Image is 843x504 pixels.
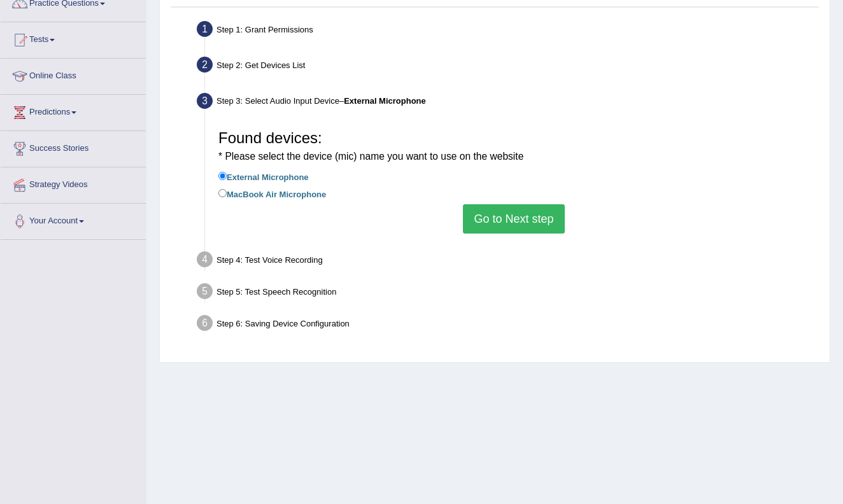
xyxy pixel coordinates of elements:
a: Success Stories [1,131,146,163]
input: MacBook Air Microphone [218,189,227,197]
label: MacBook Air Microphone [218,186,326,200]
a: Online Class [1,59,146,90]
div: Step 2: Get Devices List [191,53,824,81]
div: Step 3: Select Audio Input Device [191,89,824,117]
a: Predictions [1,95,146,127]
h3: Found devices: [218,130,809,164]
b: External Microphone [344,96,426,106]
a: Strategy Videos [1,167,146,199]
div: Step 1: Grant Permissions [191,17,824,45]
a: Your Account [1,204,146,235]
div: Step 5: Test Speech Recognition [191,279,824,307]
a: Tests [1,22,146,54]
span: – [339,96,426,106]
div: Step 4: Test Voice Recording [191,248,824,276]
small: * Please select the device (mic) name you want to use on the website [218,151,523,162]
div: Step 6: Saving Device Configuration [191,311,824,339]
label: External Microphone [218,169,309,183]
input: External Microphone [218,172,227,180]
button: Go to Next step [463,204,564,234]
